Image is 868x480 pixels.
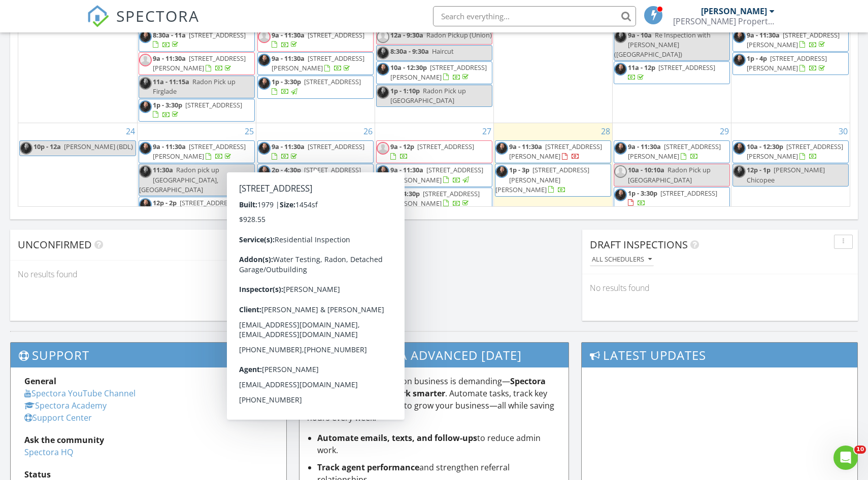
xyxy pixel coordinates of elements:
[153,142,246,161] span: [STREET_ADDRESS][PERSON_NAME]
[628,189,717,207] a: 1p - 3:30p [STREET_ADDRESS]
[660,189,717,198] span: [STREET_ADDRESS]
[153,30,246,49] a: 8:30a - 11a [STREET_ADDRESS]
[390,142,414,151] span: 9a - 12p
[495,165,589,194] span: [STREET_ADDRESS][PERSON_NAME][PERSON_NAME]
[614,30,627,43] img: screenshot_20240212_at_1.43.51pm.png
[376,164,492,187] a: 9a - 11:30a [STREET_ADDRESS][PERSON_NAME]
[153,142,246,161] a: 9a - 11:30a [STREET_ADDRESS][PERSON_NAME]
[590,238,688,251] span: Draft Inspections
[257,76,374,98] a: 1p - 3:30p [STREET_ADDRESS]
[24,388,136,399] a: Spectora YouTube Channel
[612,123,731,253] td: Go to August 29, 2025
[257,164,374,187] a: 2p - 4:30p [STREET_ADDRESS][PERSON_NAME]
[87,14,199,35] a: SPECTORA
[24,400,107,411] a: Spectora Academy
[139,77,152,90] img: screenshot_20240212_at_1.43.51pm.png
[272,54,364,72] a: 9a - 11:30a [STREET_ADDRESS][PERSON_NAME]
[582,343,857,367] h3: Latest Updates
[308,142,364,151] span: [STREET_ADDRESS]
[747,54,767,63] span: 1p - 4p
[10,261,286,288] div: No results found
[153,198,237,217] a: 12p - 2p [STREET_ADDRESS][PERSON_NAME]
[390,165,483,184] a: 9a - 11:30a [STREET_ADDRESS][PERSON_NAME]
[272,142,305,151] span: 9a - 11:30a
[747,165,825,184] span: [PERSON_NAME] Chicopee
[509,142,542,151] span: 9a - 11:30a
[153,30,186,40] span: 8:30a - 11a
[20,142,32,155] img: screenshot_20240212_at_1.43.51pm.png
[390,165,483,184] span: [STREET_ADDRESS][PERSON_NAME]
[854,446,866,454] span: 10
[614,30,711,59] span: Re Inspection with [PERSON_NAME] ([GEOGRAPHIC_DATA])
[733,142,746,155] img: screenshot_20240212_at_1.43.51pm.png
[747,142,843,161] span: [STREET_ADDRESS][PERSON_NAME]
[614,140,730,163] a: 9a - 11:30a [STREET_ADDRESS][PERSON_NAME]
[272,142,364,161] a: 9a - 11:30a [STREET_ADDRESS]
[628,63,715,82] a: 11a - 12p [STREET_ADDRESS]
[153,100,182,109] span: 1p - 3:30p
[139,165,152,178] img: screenshot_20240212_at_1.43.51pm.png
[317,432,561,456] li: to reduce admin work.
[747,54,827,72] a: 1p - 4p [STREET_ADDRESS][PERSON_NAME]
[509,142,602,161] a: 9a - 11:30a [STREET_ADDRESS][PERSON_NAME]
[747,30,780,40] span: 9a - 11:30a
[139,54,152,66] img: default-user-f0147aede5fd5fa78ca7ade42f37bd4542148d508eef1c3d3ea960f66861d68b.jpg
[509,165,529,174] span: 1p - 3p
[18,238,92,251] span: Unconfirmed
[612,11,731,123] td: Go to August 22, 2025
[390,165,423,174] span: 9a - 11:30a
[18,123,137,253] td: Go to August 24, 2025
[599,123,612,139] a: Go to August 28, 2025
[718,123,731,139] a: Go to August 29, 2025
[258,54,271,66] img: screenshot_20240212_at_1.43.51pm.png
[124,123,137,139] a: Go to August 24, 2025
[307,375,561,424] p: Running a home inspection business is demanding— . Automate tasks, track key agents, and gain ins...
[153,165,173,174] span: 11:30a
[377,86,389,99] img: screenshot_20240212_at_1.43.51pm.png
[137,11,256,123] td: Go to August 18, 2025
[377,189,389,202] img: screenshot_20240212_at_1.43.51pm.png
[376,188,492,210] a: 1p - 4:30p [STREET_ADDRESS][PERSON_NAME]
[628,63,655,72] span: 11a - 12p
[24,376,56,387] strong: General
[376,140,492,163] a: 9a - 12p [STREET_ADDRESS]
[139,52,255,75] a: 9a - 11:30a [STREET_ADDRESS][PERSON_NAME]
[747,142,783,151] span: 10a - 12:30p
[747,30,840,49] a: 9a - 11:30a [STREET_ADDRESS][PERSON_NAME]
[493,11,612,123] td: Go to August 21, 2025
[153,54,186,63] span: 9a - 11:30a
[509,142,602,161] span: [STREET_ADDRESS][PERSON_NAME]
[628,142,661,151] span: 9a - 11:30a
[375,11,493,123] td: Go to August 20, 2025
[628,165,711,184] span: Radon Pick up [GEOGRAPHIC_DATA]
[390,189,420,198] span: 1p - 4:30p
[256,123,375,253] td: Go to August 26, 2025
[377,30,389,43] img: default-user-f0147aede5fd5fa78ca7ade42f37bd4542148d508eef1c3d3ea960f66861d68b.jpg
[495,165,508,178] img: screenshot_20240212_at_1.43.51pm.png
[24,447,73,458] a: Spectora HQ
[361,123,375,139] a: Go to August 26, 2025
[590,253,654,267] button: All schedulers
[11,343,286,367] h3: Support
[257,29,374,52] a: 9a - 11:30a [STREET_ADDRESS]
[390,63,487,82] span: [STREET_ADDRESS][PERSON_NAME]
[732,140,849,163] a: 10a - 12:30p [STREET_ADDRESS][PERSON_NAME]
[747,30,840,49] span: [STREET_ADDRESS][PERSON_NAME]
[731,11,850,123] td: Go to August 23, 2025
[257,52,374,75] a: 9a - 11:30a [STREET_ADDRESS][PERSON_NAME]
[628,165,664,174] span: 10a - 10:10a
[258,77,271,90] img: screenshot_20240212_at_1.43.51pm.png
[153,198,237,217] span: [STREET_ADDRESS][PERSON_NAME]
[139,99,255,122] a: 1p - 3:30p [STREET_ADDRESS]
[732,29,849,52] a: 9a - 11:30a [STREET_ADDRESS][PERSON_NAME]
[307,376,546,399] strong: Spectora Advanced helps you work smarter
[582,274,858,302] div: No results found
[272,165,361,184] span: [STREET_ADDRESS][PERSON_NAME]
[614,61,730,84] a: 11a - 12p [STREET_ADDRESS]
[272,77,301,86] span: 1p - 3:30p
[34,142,61,151] span: 10p - 12a
[495,165,589,194] a: 1p - 3p [STREET_ADDRESS][PERSON_NAME][PERSON_NAME]
[258,30,271,43] img: default-user-f0147aede5fd5fa78ca7ade42f37bd4542148d508eef1c3d3ea960f66861d68b.jpg
[837,123,850,139] a: Go to August 30, 2025
[317,432,477,444] strong: Automate emails, texts, and follow-ups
